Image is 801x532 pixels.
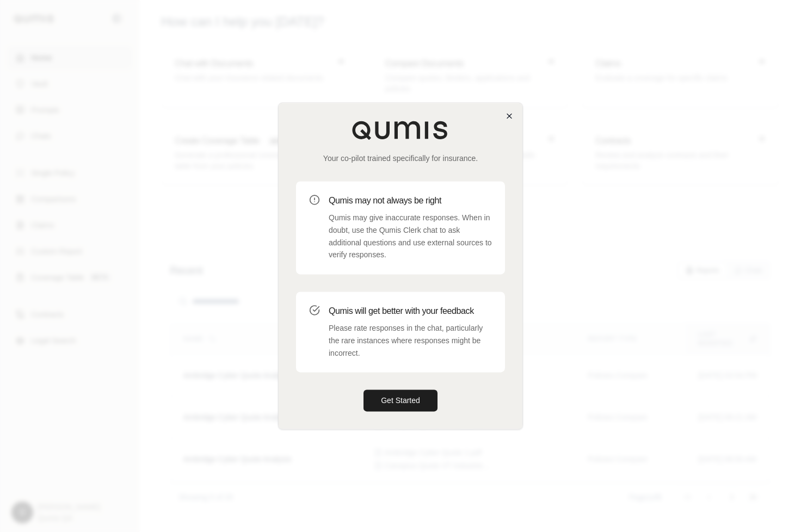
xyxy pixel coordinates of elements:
p: Qumis may give inaccurate responses. When in doubt, use the Qumis Clerk chat to ask additional qu... [329,212,492,261]
p: Your co-pilot trained specifically for insurance. [296,153,505,164]
button: Get Started [363,390,438,412]
h3: Qumis may not always be right [329,194,492,207]
img: Qumis Logo [352,120,449,140]
p: Please rate responses in the chat, particularly the rare instances where responses might be incor... [329,322,492,359]
h3: Qumis will get better with your feedback [329,305,492,318]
